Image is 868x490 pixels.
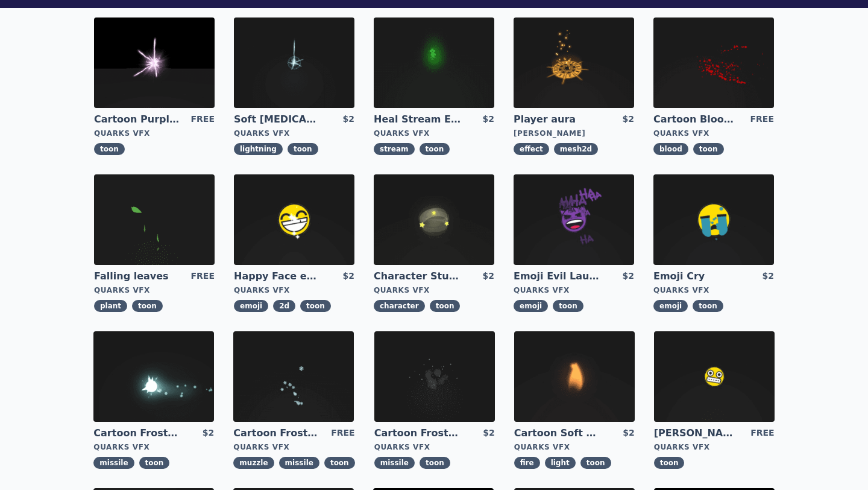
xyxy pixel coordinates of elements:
[653,17,774,108] img: imgAlt
[420,143,450,155] span: toon
[654,457,685,469] span: toon
[132,300,163,312] span: toon
[94,113,181,126] a: Cartoon Purple [MEDICAL_DATA]
[374,285,494,295] div: Quarks VFX
[514,300,548,312] span: emoji
[514,270,600,283] a: Emoji Evil Laugh
[93,442,214,452] div: Quarks VFX
[233,427,320,440] a: Cartoon Frost Missile Muzzle Flash
[94,17,215,108] img: imgAlt
[514,174,634,265] img: imgAlt
[94,143,125,155] span: toon
[654,442,775,452] div: Quarks VFX
[93,457,134,469] span: missile
[750,113,774,126] div: FREE
[288,143,318,155] span: toon
[653,129,774,138] div: Quarks VFX
[93,427,180,440] a: Cartoon Frost Missile
[374,300,425,312] span: character
[234,300,268,312] span: emoji
[234,143,283,155] span: lightning
[514,427,601,440] a: Cartoon Soft CandleLight
[483,270,494,283] div: $2
[93,331,214,422] img: imgAlt
[693,143,724,155] span: toon
[374,457,415,469] span: missile
[514,143,549,155] span: effect
[654,331,775,422] img: imgAlt
[653,143,688,155] span: blood
[374,129,494,138] div: Quarks VFX
[514,113,600,126] a: Player aura
[653,113,740,126] a: Cartoon Blood Splash
[234,113,321,126] a: Soft [MEDICAL_DATA]
[343,113,354,126] div: $2
[300,300,331,312] span: toon
[514,129,634,138] div: [PERSON_NAME]
[374,442,495,452] div: Quarks VFX
[234,174,354,265] img: imgAlt
[191,270,215,283] div: FREE
[653,285,774,295] div: Quarks VFX
[94,174,215,265] img: imgAlt
[653,300,688,312] span: emoji
[374,427,461,440] a: Cartoon Frost Missile Explosion
[514,285,634,295] div: Quarks VFX
[233,457,274,469] span: muzzle
[234,270,321,283] a: Happy Face emoji
[374,270,461,283] a: Character Stun Effect
[653,174,774,265] img: imgAlt
[374,331,495,422] img: imgAlt
[653,270,740,283] a: Emoji Cry
[750,427,774,440] div: FREE
[514,442,635,452] div: Quarks VFX
[514,17,634,108] img: imgAlt
[191,113,215,126] div: FREE
[483,427,494,440] div: $2
[763,270,774,283] div: $2
[233,442,354,452] div: Quarks VFX
[374,17,494,108] img: imgAlt
[654,427,741,440] a: [PERSON_NAME]
[94,129,215,138] div: Quarks VFX
[234,129,354,138] div: Quarks VFX
[514,331,635,422] img: imgAlt
[273,300,295,312] span: 2d
[279,457,319,469] span: missile
[343,270,354,283] div: $2
[94,300,127,312] span: plant
[374,113,461,126] a: Heal Stream Effect
[331,427,354,440] div: FREE
[374,143,415,155] span: stream
[623,270,634,283] div: $2
[234,285,354,295] div: Quarks VFX
[324,457,355,469] span: toon
[553,300,583,312] span: toon
[139,457,170,469] span: toon
[233,331,354,422] img: imgAlt
[623,427,634,440] div: $2
[623,113,634,126] div: $2
[580,457,611,469] span: toon
[374,174,494,265] img: imgAlt
[94,270,181,283] a: Falling leaves
[420,457,450,469] span: toon
[94,285,215,295] div: Quarks VFX
[545,457,576,469] span: light
[483,113,494,126] div: $2
[430,300,461,312] span: toon
[234,17,354,108] img: imgAlt
[514,457,540,469] span: fire
[693,300,723,312] span: toon
[203,427,214,440] div: $2
[554,143,598,155] span: mesh2d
